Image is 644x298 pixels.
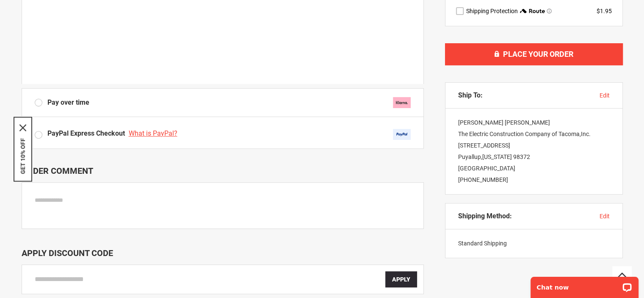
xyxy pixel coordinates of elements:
span: Standard Shipping [458,240,507,247]
span: Ship To: [458,91,483,100]
span: Apply [392,276,410,283]
span: Shipping Method: [458,212,512,220]
span: Shipping Protection [466,8,518,14]
div: $1.95 [597,7,612,15]
span: edit [600,213,610,220]
span: Place Your Order [503,50,573,58]
span: PayPal Express Checkout [47,129,125,137]
button: Place Your Order [445,43,623,65]
span: edit [600,92,610,99]
a: [PHONE_NUMBER] [458,176,508,183]
span: Learn more [547,8,552,14]
button: edit [600,212,610,220]
button: Close [19,124,26,131]
svg: close icon [19,124,26,131]
div: [PERSON_NAME] [PERSON_NAME] The Electric Construction Company of Tacoma,Inc. [STREET_ADDRESS] Puy... [445,109,622,194]
span: [US_STATE] [482,153,512,160]
button: Apply [385,271,417,287]
img: Acceptance Mark [393,129,411,140]
p: Order Comment [22,166,424,176]
img: klarna.svg [393,97,411,108]
div: route shipping protection selector element [456,7,612,15]
span: Apply Discount Code [22,248,113,258]
iframe: LiveChat chat widget [525,271,644,298]
button: edit [600,91,610,100]
span: What is PayPal? [129,129,177,137]
a: What is PayPal? [129,129,180,137]
button: GET 10% OFF [19,138,26,174]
